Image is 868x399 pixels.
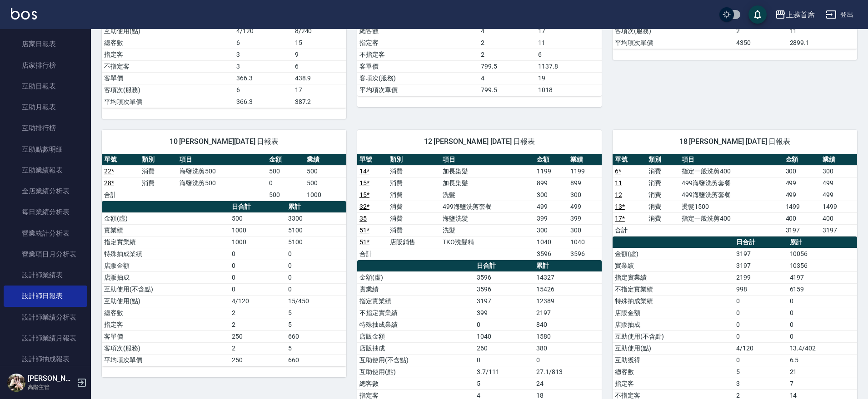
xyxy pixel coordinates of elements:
td: 0 [734,354,788,366]
button: 上越首席 [771,5,818,24]
td: 加長染髮 [440,165,534,177]
a: 全店業績分析表 [4,181,87,202]
td: 0 [788,319,857,330]
td: 17 [293,84,346,96]
td: 17 [536,25,602,37]
td: 消費 [388,189,440,201]
td: 總客數 [102,307,229,319]
td: 指定客 [357,37,479,49]
td: 實業績 [102,224,229,236]
td: 1499 [783,201,820,212]
td: 互助使用(點) [102,25,234,37]
a: 互助點數明細 [4,139,87,160]
a: 互助業績報表 [4,160,87,181]
td: 660 [286,354,346,366]
td: 不指定實業績 [357,307,474,319]
td: 消費 [388,201,440,212]
td: 6 [234,84,292,96]
td: 實業績 [357,283,474,295]
td: 海鹽洗髮 [440,212,534,224]
td: 0 [734,295,788,307]
td: 店販金額 [613,307,734,319]
td: 1199 [534,165,568,177]
td: 899 [568,177,602,189]
td: 消費 [388,177,440,189]
a: 店家排行榜 [4,55,87,76]
td: 0 [788,307,857,319]
td: 0 [788,330,857,342]
td: 7 [788,378,857,389]
td: 300 [534,189,568,201]
td: 14327 [534,271,602,283]
td: 店販抽成 [102,271,229,283]
td: 客項次(服務) [102,84,234,96]
td: 660 [286,330,346,342]
td: 店販銷售 [388,236,440,248]
td: 特殊抽成業績 [102,248,229,260]
th: 單號 [102,154,140,166]
td: 366.3 [234,72,292,84]
th: 單號 [613,154,646,166]
td: 互助使用(點) [357,366,474,378]
td: 0 [734,330,788,342]
td: 1000 [229,224,286,236]
th: 日合計 [734,236,788,248]
th: 業績 [820,154,857,166]
td: 客項次(服務) [357,72,479,84]
td: 10356 [788,260,857,271]
span: 10 [PERSON_NAME][DATE] 日報表 [113,137,335,146]
td: 5 [286,307,346,319]
td: 0 [229,248,286,260]
td: 指定實業績 [357,295,474,307]
td: 0 [474,319,534,330]
td: 互助獲得 [613,354,734,366]
a: 設計師抽成報表 [4,349,87,369]
td: 3 [734,378,788,389]
td: 2199 [734,271,788,283]
td: 客項次(服務) [613,25,734,37]
th: 日合計 [229,201,286,213]
td: 金額(虛) [613,248,734,260]
td: 0 [286,283,346,295]
p: 高階主管 [28,383,74,391]
td: 400 [820,212,857,224]
th: 類別 [140,154,177,166]
td: 499 [568,201,602,212]
th: 累計 [534,260,602,272]
td: 4 [479,72,536,84]
td: 消費 [646,201,680,212]
td: 0 [788,295,857,307]
td: 店販金額 [357,330,474,342]
td: 互助使用(點) [102,295,229,307]
td: 合計 [613,224,646,236]
th: 類別 [388,154,440,166]
td: 店販抽成 [357,342,474,354]
th: 項目 [177,154,267,166]
th: 金額 [783,154,820,166]
td: 0 [286,271,346,283]
th: 日合計 [474,260,534,272]
td: 4 [479,25,536,37]
td: 海鹽洗剪500 [177,165,267,177]
td: 0 [286,248,346,260]
td: 指定客 [613,378,734,389]
td: 1000 [229,236,286,248]
td: 客單價 [102,330,229,342]
td: 5 [286,319,346,330]
td: 1499 [820,201,857,212]
td: 實業績 [613,260,734,271]
td: 合計 [357,248,388,260]
td: 3596 [474,271,534,283]
td: 1137.8 [536,60,602,72]
span: 18 [PERSON_NAME] [DATE] 日報表 [624,137,846,146]
td: 客項次(服務) [102,342,229,354]
td: 1199 [568,165,602,177]
td: 總客數 [357,378,474,389]
a: 營業統計分析表 [4,223,87,244]
td: 消費 [646,212,680,224]
td: 3197 [474,295,534,307]
td: 3 [234,49,292,60]
td: 499 [820,177,857,189]
th: 項目 [440,154,534,166]
td: 899 [534,177,568,189]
